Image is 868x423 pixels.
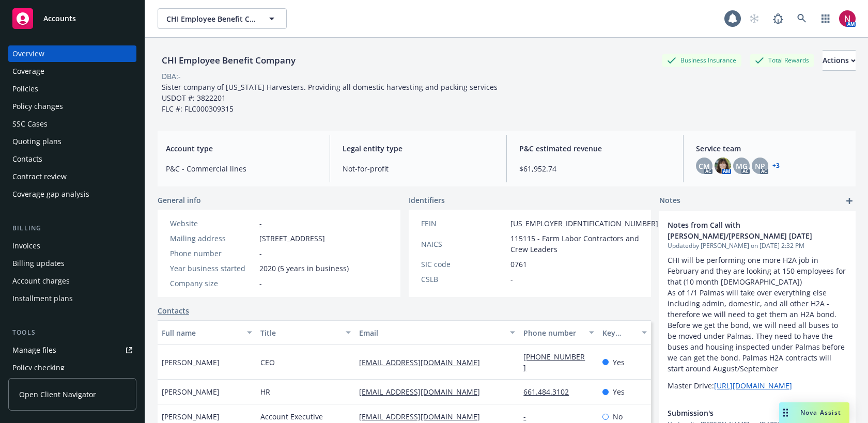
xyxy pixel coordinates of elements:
[768,8,788,29] a: Report a Bug
[8,151,136,167] a: Contacts
[12,151,42,167] div: Contacts
[523,387,577,397] a: 661.484.3102
[12,273,70,289] div: Account charges
[523,327,583,338] div: Phone number
[744,8,765,29] a: Start snowing
[162,71,181,82] div: DBA: -
[8,238,136,254] a: Invoices
[170,218,255,229] div: Website
[750,54,814,67] div: Total Rewards
[714,381,792,390] a: [URL][DOMAIN_NAME]
[166,143,317,154] span: Account type
[359,327,504,338] div: Email
[12,255,65,272] div: Billing updates
[699,161,710,171] span: CM
[343,163,494,174] span: Not-for-profit
[779,402,792,423] div: Drag to move
[668,220,820,241] span: Notes from Call with [PERSON_NAME]/[PERSON_NAME] [DATE]
[12,98,63,115] div: Policy changes
[8,290,136,307] a: Installment plans
[162,82,498,114] span: Sister company of [US_STATE] Harvesters. Providing all domestic harvesting and packing services U...
[659,211,856,399] div: Notes from Call with [PERSON_NAME]/[PERSON_NAME] [DATE]Updatedby [PERSON_NAME] on [DATE] 2:32 PMC...
[519,163,671,174] span: $61,952.74
[779,402,849,423] button: Nova Assist
[162,411,220,422] span: [PERSON_NAME]
[12,45,44,62] div: Overview
[260,327,339,338] div: Title
[519,143,671,154] span: P&C estimated revenue
[8,273,136,289] a: Account charges
[43,14,76,23] span: Accounts
[421,259,506,270] div: SIC code
[8,133,136,150] a: Quoting plans
[598,320,651,345] button: Key contact
[12,359,65,376] div: Policy checking
[170,248,255,259] div: Phone number
[359,357,488,367] a: [EMAIL_ADDRESS][DOMAIN_NAME]
[256,320,355,345] button: Title
[668,255,847,374] p: CHI will be performing one more H2A job in February and they are looking at 150 employees for tha...
[12,168,67,185] div: Contract review
[12,63,44,80] div: Coverage
[755,161,765,171] span: NP
[162,386,220,397] span: [PERSON_NAME]
[170,278,255,289] div: Company size
[359,387,488,397] a: [EMAIL_ADDRESS][DOMAIN_NAME]
[8,4,136,33] a: Accounts
[12,290,73,307] div: Installment plans
[12,186,89,202] div: Coverage gap analysis
[668,408,820,418] span: Submission's
[158,54,300,67] div: CHI Employee Benefit Company
[409,195,445,206] span: Identifiers
[715,158,731,174] img: photo
[12,238,40,254] div: Invoices
[259,278,262,289] span: -
[523,352,585,372] a: [PHONE_NUMBER]
[359,412,488,421] a: [EMAIL_ADDRESS][DOMAIN_NAME]
[696,143,847,154] span: Service team
[8,116,136,132] a: SSC Cases
[158,195,201,206] span: General info
[12,133,61,150] div: Quoting plans
[12,81,38,97] div: Policies
[260,386,270,397] span: HR
[355,320,519,345] button: Email
[8,45,136,62] a: Overview
[8,81,136,97] a: Policies
[158,320,256,345] button: Full name
[659,195,680,207] span: Notes
[8,327,136,338] div: Tools
[736,161,748,171] span: MG
[166,13,256,24] span: CHI Employee Benefit Company
[170,263,255,274] div: Year business started
[158,8,287,29] button: CHI Employee Benefit Company
[12,342,56,358] div: Manage files
[823,50,856,71] button: Actions
[8,255,136,272] a: Billing updates
[158,305,189,316] a: Contacts
[613,386,625,397] span: Yes
[259,233,325,244] span: [STREET_ADDRESS]
[8,342,136,358] a: Manage files
[8,359,136,376] a: Policy checking
[613,357,625,368] span: Yes
[815,8,836,29] a: Switch app
[668,380,847,391] p: Master Drive:
[259,248,262,259] span: -
[510,259,527,270] span: 0761
[510,233,658,255] span: 115115 - Farm Labor Contractors and Crew Leaders
[613,411,623,422] span: No
[162,357,220,368] span: [PERSON_NAME]
[12,116,48,132] div: SSC Cases
[772,163,780,169] a: +3
[259,218,262,228] a: -
[343,143,494,154] span: Legal entity type
[839,10,856,27] img: photo
[19,389,96,400] span: Open Client Navigator
[523,412,534,421] a: -
[8,98,136,115] a: Policy changes
[421,239,506,249] div: NAICS
[162,327,241,338] div: Full name
[602,327,636,338] div: Key contact
[510,218,658,229] span: [US_EMPLOYER_IDENTIFICATION_NUMBER]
